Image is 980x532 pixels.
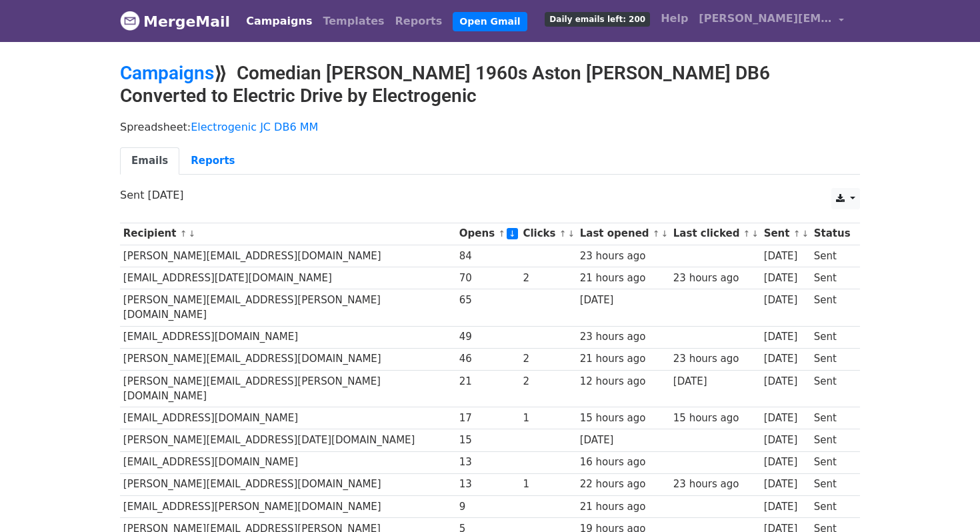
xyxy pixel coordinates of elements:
[545,12,650,27] span: Daily emails left: 200
[120,473,456,495] td: [PERSON_NAME][EMAIL_ADDRESS][DOMAIN_NAME]
[241,8,317,35] a: Campaigns
[459,271,517,286] div: 70
[459,433,517,448] div: 15
[764,329,808,345] div: [DATE]
[580,351,667,367] div: 21 hours ago
[580,477,667,492] div: 22 hours ago
[459,499,517,515] div: 9
[764,293,808,308] div: [DATE]
[120,223,456,245] th: Recipient
[523,411,573,426] div: 1
[498,229,505,239] a: ↑
[793,229,801,239] a: ↑
[523,477,573,492] div: 1
[801,229,809,239] a: ↓
[456,223,520,245] th: Opens
[580,329,667,345] div: 23 hours ago
[507,228,518,239] a: ↓
[580,374,667,389] div: 12 hours ago
[459,374,517,389] div: 21
[120,245,456,267] td: [PERSON_NAME][EMAIL_ADDRESS][DOMAIN_NAME]
[693,5,849,37] a: [PERSON_NAME][EMAIL_ADDRESS][DOMAIN_NAME]
[120,62,214,84] a: Campaigns
[811,429,853,451] td: Sent
[811,370,853,407] td: Sent
[120,429,456,451] td: [PERSON_NAME][EMAIL_ADDRESS][DATE][DOMAIN_NAME]
[120,62,860,107] h2: ⟫ Comedian [PERSON_NAME] 1960s Aston [PERSON_NAME] DB6 Converted to Electric Drive by Electrogenic
[764,433,808,448] div: [DATE]
[390,8,448,35] a: Reports
[580,271,667,286] div: 21 hours ago
[580,293,667,308] div: [DATE]
[179,147,246,175] a: Reports
[180,229,187,239] a: ↑
[577,223,670,245] th: Last opened
[523,271,573,286] div: 2
[673,411,757,426] div: 15 hours ago
[655,5,693,32] a: Help
[811,326,853,348] td: Sent
[188,229,195,239] a: ↓
[453,12,527,31] a: Open Gmail
[751,229,759,239] a: ↓
[761,223,811,245] th: Sent
[673,351,757,367] div: 23 hours ago
[811,451,853,473] td: Sent
[120,11,140,31] img: MergeMail logo
[764,455,808,470] div: [DATE]
[661,229,669,239] a: ↓
[120,289,456,326] td: [PERSON_NAME][EMAIL_ADDRESS][PERSON_NAME][DOMAIN_NAME]
[191,121,318,133] a: Electrogenic JC DB6 MM
[580,249,667,264] div: 23 hours ago
[120,407,456,429] td: [EMAIL_ADDRESS][DOMAIN_NAME]
[523,351,573,367] div: 2
[811,495,853,517] td: Sent
[811,407,853,429] td: Sent
[580,499,667,515] div: 21 hours ago
[459,293,517,308] div: 65
[459,329,517,345] div: 49
[764,374,808,389] div: [DATE]
[670,223,761,245] th: Last clicked
[580,455,667,470] div: 16 hours ago
[559,229,567,239] a: ↑
[673,374,757,389] div: [DATE]
[120,370,456,407] td: [PERSON_NAME][EMAIL_ADDRESS][PERSON_NAME][DOMAIN_NAME]
[567,229,575,239] a: ↓
[673,271,757,286] div: 23 hours ago
[764,499,808,515] div: [DATE]
[120,120,860,134] p: Spreadsheet:
[653,229,660,239] a: ↑
[459,455,517,470] div: 13
[120,267,456,289] td: [EMAIL_ADDRESS][DATE][DOMAIN_NAME]
[459,249,517,264] div: 84
[764,477,808,492] div: [DATE]
[459,411,517,426] div: 17
[459,351,517,367] div: 46
[120,326,456,348] td: [EMAIL_ADDRESS][DOMAIN_NAME]
[764,249,808,264] div: [DATE]
[811,223,853,245] th: Status
[459,477,517,492] div: 13
[811,348,853,370] td: Sent
[673,477,757,492] div: 23 hours ago
[523,374,573,389] div: 2
[539,5,655,32] a: Daily emails left: 200
[764,411,808,426] div: [DATE]
[120,7,230,35] a: MergeMail
[120,495,456,517] td: [EMAIL_ADDRESS][PERSON_NAME][DOMAIN_NAME]
[764,351,808,367] div: [DATE]
[699,11,832,27] span: [PERSON_NAME][EMAIL_ADDRESS][DOMAIN_NAME]
[743,229,751,239] a: ↑
[811,473,853,495] td: Sent
[120,147,179,175] a: Emails
[120,451,456,473] td: [EMAIL_ADDRESS][DOMAIN_NAME]
[764,271,808,286] div: [DATE]
[811,289,853,326] td: Sent
[811,245,853,267] td: Sent
[811,267,853,289] td: Sent
[580,433,667,448] div: [DATE]
[520,223,577,245] th: Clicks
[120,188,860,202] p: Sent [DATE]
[580,411,667,426] div: 15 hours ago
